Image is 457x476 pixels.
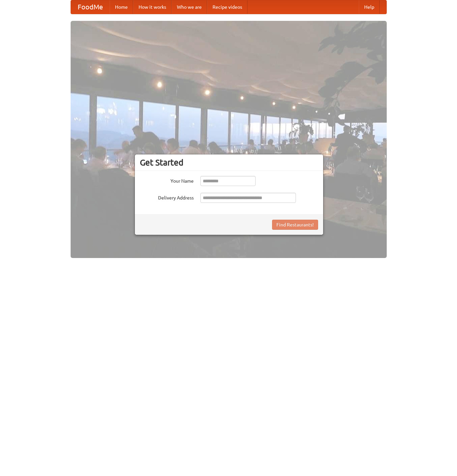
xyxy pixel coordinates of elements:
[71,0,110,14] a: FoodMe
[110,0,133,14] a: Home
[140,176,194,184] label: Your Name
[140,193,194,201] label: Delivery Address
[207,0,247,14] a: Recipe videos
[359,0,380,14] a: Help
[272,220,318,230] button: Find Restaurants!
[140,157,318,168] h3: Get Started
[172,0,207,14] a: Who we are
[133,0,172,14] a: How it works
